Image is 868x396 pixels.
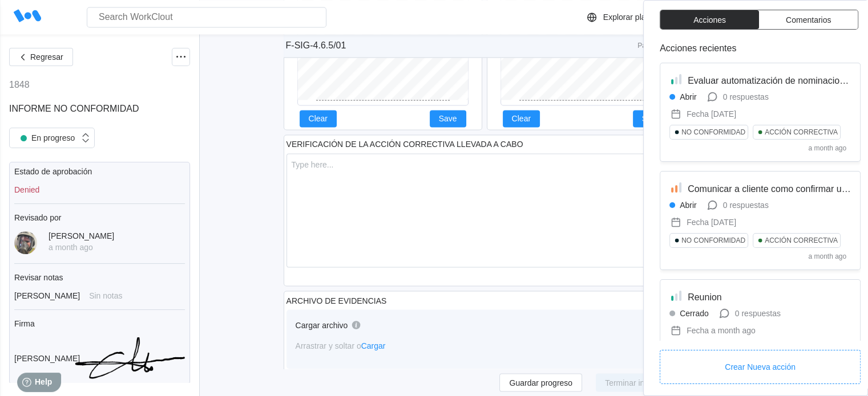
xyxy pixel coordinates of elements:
[680,309,709,318] div: Cerrado
[286,40,346,51] div: F-SIG-4.6.5/01
[499,373,582,391] button: Guardar progreso
[681,128,745,136] div: NO CONFORMIDAD
[309,115,328,123] span: Clear
[725,363,796,371] span: Crear Nueva acción
[603,13,667,22] div: Explorar plantillas
[759,10,858,29] button: Comentarios
[660,10,759,29] button: Acciones
[14,213,185,222] div: Revisado por
[300,110,337,127] button: Clear
[14,231,37,254] img: 2f847459-28ef-4a61-85e4-954d408df519.jpg
[687,326,756,335] div: Fecha a month ago
[585,10,703,24] a: Explorar plantillas
[14,185,185,194] div: Denied
[361,341,386,350] span: Cargar
[87,7,326,27] input: Search WorkClout
[660,63,861,162] a: Evaluar automatización de nominacionesAbrir0 respuestasFecha [DATE]NO CONFORMIDADACCIÓN CORRECTIV...
[681,236,745,244] div: NO CONFORMIDAD
[596,373,685,391] button: Terminar inspección
[723,92,769,101] div: 0 respuestas
[14,354,66,363] div: [PERSON_NAME]
[660,279,861,378] a: ReunionCerrado0 respuestasFecha a month agoHERRAMIENTAS Y/O EQUIPOS[DATE]
[296,320,348,329] div: Cargar archivo
[49,231,114,240] div: [PERSON_NAME]
[636,42,665,50] div: Página 1
[633,110,669,127] button: Save
[723,201,769,210] div: 0 respuestas
[693,16,726,24] span: Acciones
[786,16,831,24] span: Comentarios
[765,236,838,244] div: ACCIÓN CORRECTIVA
[296,341,386,350] span: Arrastrar y soltar o
[49,243,114,252] div: a month ago
[30,53,63,61] span: Regresar
[286,296,387,305] div: ARCHIVO DE EVIDENCIAS
[503,110,540,127] button: Clear
[512,115,531,123] span: Clear
[688,292,722,302] span: Reunion
[14,273,185,282] div: Revisar notas
[765,128,838,136] div: ACCIÓN CORRECTIVA
[9,104,139,113] span: INFORME NO CONFORMIDAD
[660,350,861,384] button: Crear Nueva acción
[808,144,846,152] div: a month ago
[688,76,854,85] span: Evaluar automatización de nominaciones
[642,115,660,123] span: Save
[680,201,697,210] div: Abrir
[509,378,572,386] span: Guardar progreso
[735,309,781,318] div: 0 respuestas
[660,43,861,54] div: Acciones recientes
[14,319,185,328] div: Firma
[680,92,697,101] div: Abrir
[687,109,736,119] div: Fecha [DATE]
[9,80,30,90] div: 1848
[687,218,736,227] div: Fecha [DATE]
[75,337,185,379] img: 4L2di8kyf6+PcAAAAASUVORK5CYII=
[605,378,676,386] span: Terminar inspección
[660,171,861,270] a: Comunicar a cliente como confirmar una nominaciónAbrir0 respuestasFecha [DATE]NO CONFORMIDADACCIÓ...
[15,130,75,146] div: En progreso
[439,115,457,123] span: Save
[430,110,466,127] button: Save
[286,140,523,149] div: VERIFICACIÓN DE LA ACCIÓN CORRECTIVA LLEVADA A CABO
[14,167,185,176] div: Estado de aprobación
[14,291,80,300] div: [PERSON_NAME]
[89,291,122,300] div: Sin notas
[9,48,73,66] button: Regresar
[808,252,846,260] div: a month ago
